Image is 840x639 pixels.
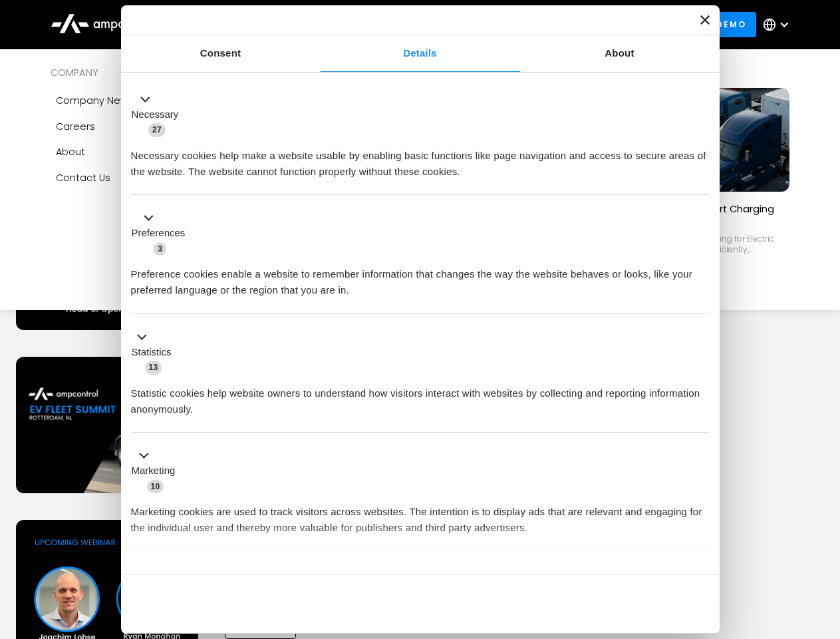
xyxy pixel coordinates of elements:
span: 10 [147,480,164,493]
span: 3 [154,242,166,256]
a: Consent [121,35,321,72]
div: Careers [56,119,95,134]
a: Contact Us [51,165,215,190]
button: Statistics (13) [131,329,180,375]
a: Details [321,35,520,72]
button: Close banner [700,15,710,25]
div: Contact Us [56,170,110,185]
a: Company news [51,88,215,113]
span: 13 [145,361,162,374]
div: Marketing cookies are used to track visitors across websites. The intention is to display ads tha... [131,494,710,536]
button: Okay [518,584,709,623]
a: About [520,35,720,72]
a: About [51,139,215,164]
label: Preferences [132,226,186,241]
label: Statistics [132,345,172,360]
button: Preferences (3) [131,210,194,257]
label: Necessary [132,107,179,122]
div: Statistic cookies help website owners to understand how visitors interact with websites by collec... [131,375,710,417]
div: COMPANY [51,65,215,80]
div: Company news [56,93,134,108]
div: About [56,144,85,159]
button: Marketing (10) [131,448,184,495]
div: Necessary cookies help make a website usable by enabling basic functions like page navigation and... [131,138,710,180]
button: Unclassified (2) [131,566,240,583]
a: Careers [51,114,215,139]
span: 2 [219,568,232,582]
div: Preference cookies enable a website to remember information that changes the way the website beha... [131,256,710,298]
span: 27 [148,123,166,136]
label: Marketing [132,463,176,479]
button: Necessary (27) [131,91,187,138]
